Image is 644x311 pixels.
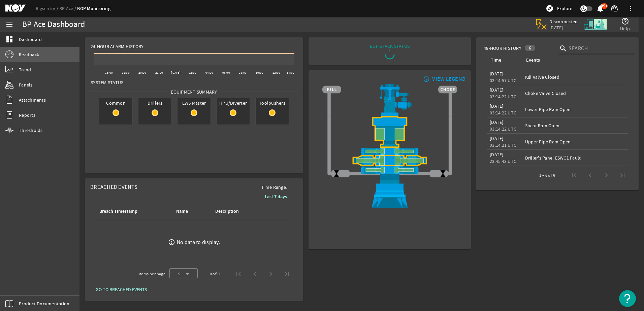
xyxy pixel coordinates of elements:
div: Upper Pipe Ram Open [525,138,625,145]
legacy-datetime-component: [DATE] [490,119,504,125]
input: Search [569,44,629,53]
span: Common [99,98,132,108]
div: Shear Ram Open [525,122,625,129]
i: search [559,44,567,53]
span: Readback [19,51,39,58]
span: HPU/Diverter [217,98,250,108]
legacy-datetime-component: 03:14:57 UTC [490,77,516,83]
span: Reports [19,112,35,118]
img: ValveClose.png [332,170,341,178]
span: Thresholds [19,127,43,134]
span: Panels [19,81,33,88]
text: 12:00 [272,71,280,75]
div: Description [215,208,239,215]
div: Events [526,57,540,64]
button: Open Resource Center [619,290,636,307]
mat-icon: info_outline [422,76,430,82]
img: PipeRamOpen.png [322,166,457,173]
div: Time [490,57,517,64]
span: 24-Hour Alarm History [91,43,143,50]
span: 48-Hour History [484,45,521,51]
legacy-datetime-component: [DATE] [490,71,504,77]
a: BP Ace [59,5,77,11]
button: GO TO BREACHED EVENTS [90,283,152,296]
b: Last 7 days [265,194,287,200]
button: Explore [543,3,575,14]
legacy-datetime-component: [DATE] [490,135,504,141]
mat-icon: notifications [596,4,604,12]
span: Time Range: [256,184,292,191]
span: Equipment Summary [168,89,219,95]
img: ShearRamOpen.png [322,155,457,166]
img: TransparentStackSlice.png [325,131,333,141]
span: Dashboard [19,36,42,43]
text: 20:00 [138,71,146,75]
div: Events [525,57,623,64]
text: 02:00 [189,71,196,75]
img: ValveClose.png [439,170,447,178]
img: Skid.svg [583,12,608,37]
span: Trend [19,66,31,73]
legacy-datetime-component: 03:14:22 UTC [490,94,516,100]
text: [DATE] [171,71,181,75]
button: Last 7 days [259,191,292,203]
span: System Status [91,79,123,86]
legacy-datetime-component: 23:45:43 UTC [490,158,516,164]
div: Driller's Panel ESWC1 Fault [525,154,625,161]
img: UpperAnnularOpen.png [322,116,457,148]
span: GO TO BREACHED EVENTS [96,286,147,293]
div: 1 – 6 of 6 [539,172,555,179]
img: RiserAdapter_Right.png [322,84,457,116]
text: 18:00 [122,71,130,75]
mat-icon: dashboard [5,35,13,43]
img: PipeRamOpen.png [322,148,457,155]
legacy-datetime-component: 03:14:22 UTC [490,126,516,132]
div: 6 [525,45,535,51]
legacy-datetime-component: 03:14:21 UTC [490,142,516,148]
legacy-datetime-component: [DATE] [490,103,504,109]
span: [DATE] [549,25,578,31]
span: Attachments [19,97,46,103]
div: Description [214,208,262,215]
div: BP Ace Dashboard [22,21,85,28]
text: 14:00 [287,71,294,75]
span: Product Documentation [19,300,69,307]
legacy-datetime-component: 03:14:22 UTC [490,110,516,116]
img: WellheadConnector.png [322,174,457,208]
button: 99+ [597,5,604,12]
img: TransparentStackSlice.png [446,131,454,141]
div: Choke Valve Closed [525,90,625,97]
div: Kill Valve Closed [525,74,625,80]
div: Breach Timestamp [99,208,137,215]
mat-icon: explore [546,4,554,12]
text: 06:00 [222,71,230,75]
span: Explore [557,5,572,12]
div: Time [491,57,501,64]
div: 0 of 0 [210,271,220,277]
button: more_vert [622,0,639,16]
text: 08:00 [239,71,247,75]
div: Name [175,208,206,215]
a: Rigsentry [36,5,59,11]
span: Disconnected [549,19,578,25]
div: No data to display. [177,239,220,246]
text: 04:00 [205,71,213,75]
mat-icon: support_agent [610,4,618,12]
span: Breached Events [90,183,137,191]
span: Drillers [138,98,171,108]
legacy-datetime-component: [DATE] [490,151,504,158]
div: BOP STACK STATUS [370,43,410,49]
legacy-datetime-component: [DATE] [490,87,504,93]
span: Help [620,25,630,32]
span: Toolpushers [256,98,289,108]
mat-icon: help_outline [621,17,629,25]
div: Name [176,208,188,215]
mat-icon: error_outline [168,239,175,246]
span: EWS Master [178,98,211,108]
a: BOP Monitoring [77,5,110,12]
text: 10:00 [256,71,263,75]
div: Items per page: [139,271,167,277]
text: 16:00 [105,71,113,75]
div: VIEW LEGEND [432,76,465,82]
mat-icon: menu [5,21,13,29]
